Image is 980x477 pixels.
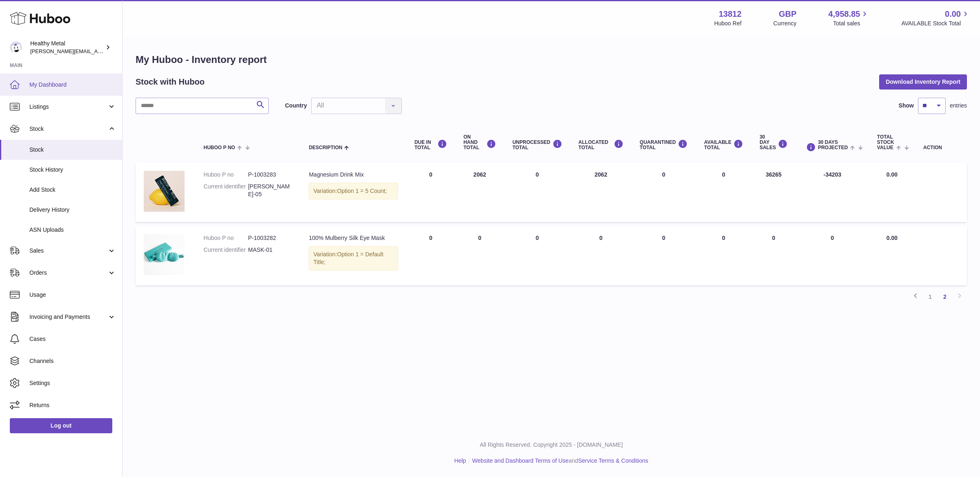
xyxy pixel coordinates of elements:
[406,226,455,285] td: 0
[719,9,742,20] strong: 13812
[248,234,292,242] dd: P-1003282
[406,163,455,222] td: 0
[29,269,107,277] span: Orders
[248,246,292,254] dd: MASK-01
[833,20,869,27] span: Total sales
[204,246,248,254] dt: Current identifier
[704,139,743,150] div: AVAILABLE Total
[662,235,666,241] span: 0
[829,9,870,27] a: 4,958.85 Total sales
[512,139,562,150] div: UNPROCESSED Total
[779,9,796,20] strong: GBP
[504,163,570,222] td: 0
[29,401,116,409] span: Returns
[248,183,292,198] dd: [PERSON_NAME]-05
[29,206,116,214] span: Delivery History
[30,48,164,54] span: [PERSON_NAME][EMAIL_ADDRESS][DOMAIN_NAME]
[309,246,398,271] div: Variation:
[285,102,307,110] label: Country
[204,145,235,150] span: Huboo P no
[662,171,666,178] span: 0
[472,457,568,464] a: Website and Dashboard Terms of Use
[313,251,383,265] span: Option 1 = Default Title;
[923,145,959,150] div: Action
[144,171,185,212] img: product image
[414,139,447,150] div: DUE IN TOTAL
[10,41,22,54] img: jose@healthy-metal.com
[455,226,504,285] td: 0
[923,289,938,304] a: 1
[29,226,116,234] span: ASN Uploads
[29,146,116,154] span: Stock
[29,166,116,174] span: Stock History
[751,163,796,222] td: 36265
[570,226,632,285] td: 0
[886,171,898,178] span: 0.00
[640,139,688,150] div: QUARANTINED Total
[877,134,894,151] span: Total stock value
[886,235,898,241] span: 0.00
[455,163,504,222] td: 2062
[29,291,116,299] span: Usage
[144,234,185,275] img: product image
[10,418,112,433] a: Log out
[579,139,624,150] div: ALLOCATED Total
[578,457,648,464] a: Service Terms & Conditions
[129,441,973,449] p: All Rights Reserved. Copyright 2025 - [DOMAIN_NAME]
[901,9,970,27] a: 0.00 AVAILABLE Stock Total
[818,140,848,150] span: 30 DAYS PROJECTED
[309,171,398,179] div: Magnesium Drink Mix
[29,313,107,321] span: Invoicing and Payments
[29,379,116,387] span: Settings
[29,103,107,111] span: Listings
[454,457,466,464] a: Help
[136,53,967,66] h1: My Huboo - Inventory report
[469,457,648,465] li: and
[30,40,104,55] div: Healthy Metal
[136,76,205,87] h2: Stock with Huboo
[204,183,248,198] dt: Current identifier
[204,171,248,179] dt: Huboo P no
[899,102,914,110] label: Show
[901,20,970,27] span: AVAILABLE Stock Total
[309,145,342,150] span: Description
[938,289,952,304] a: 2
[309,234,398,242] div: 100% Mulberry Silk Eye Mask
[751,226,796,285] td: 0
[759,134,788,151] div: 30 DAY SALES
[950,102,967,110] span: entries
[29,81,116,89] span: My Dashboard
[879,74,967,89] button: Download Inventory Report
[796,226,869,285] td: 0
[570,163,632,222] td: 2062
[29,125,107,133] span: Stock
[29,247,107,255] span: Sales
[309,183,398,199] div: Variation:
[773,20,797,27] div: Currency
[945,9,961,20] span: 0.00
[714,20,742,27] div: Huboo Ref
[463,134,496,151] div: ON HAND Total
[337,188,387,194] span: Option 1 = 5 Count;
[696,226,751,285] td: 0
[504,226,570,285] td: 0
[29,186,116,194] span: Add Stock
[29,335,116,343] span: Cases
[796,163,869,222] td: -34203
[204,234,248,242] dt: Huboo P no
[696,163,751,222] td: 0
[248,171,292,179] dd: P-1003283
[829,9,860,20] span: 4,958.85
[29,357,116,365] span: Channels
